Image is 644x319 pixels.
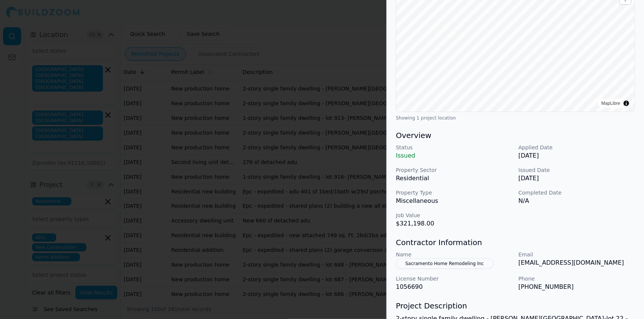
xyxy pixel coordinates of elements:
[518,174,635,183] p: [DATE]
[396,174,512,183] p: Residential
[396,237,635,248] h3: Contractor Information
[396,144,512,151] p: Status
[396,275,512,282] p: License Number
[518,144,635,151] p: Applied Date
[396,151,512,160] p: Issued
[396,212,512,219] p: Job Value
[622,99,631,108] summary: Toggle attribution
[518,189,635,196] p: Completed Date
[518,166,635,174] p: Issued Date
[518,251,635,258] p: Email
[396,301,635,311] h3: Project Description
[396,130,635,141] h3: Overview
[396,189,512,196] p: Property Type
[396,258,493,269] button: Sacramento Home Remodeling Inc
[396,115,635,121] div: Showing 1 project location
[396,166,512,174] p: Property Sector
[518,275,635,282] p: Phone
[518,196,635,206] p: N/A
[601,101,620,106] a: MapLibre
[518,258,635,267] p: [EMAIL_ADDRESS][DOMAIN_NAME]
[396,282,512,291] p: 1056690
[518,151,635,160] p: [DATE]
[396,219,512,228] p: $321,198.00
[518,282,635,291] p: [PHONE_NUMBER]
[396,196,512,206] p: Miscellaneous
[396,251,512,258] p: Name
